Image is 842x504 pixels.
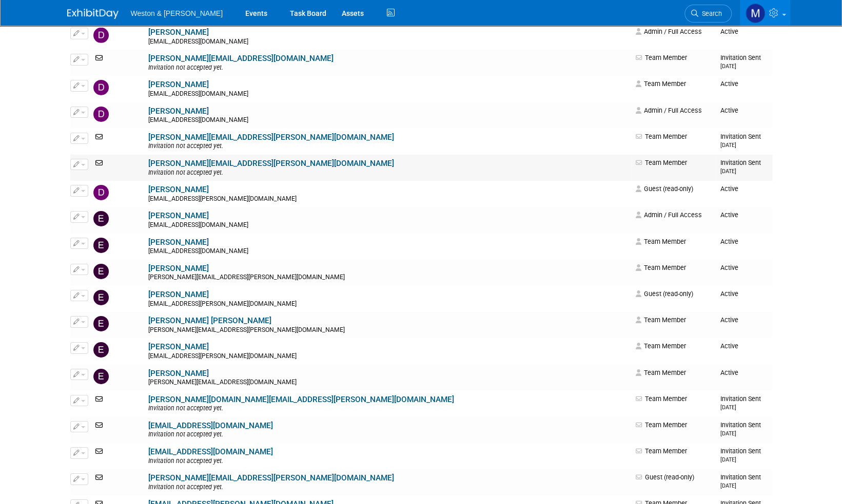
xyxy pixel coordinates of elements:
[636,342,686,350] span: Team Member
[93,185,109,200] img: Douglas Gerber
[148,142,629,151] div: Invitation not accepted yet.
[720,395,761,411] span: Invitation Sent
[148,185,209,194] a: [PERSON_NAME]
[720,211,738,219] span: Active
[148,211,209,220] a: [PERSON_NAME]
[148,264,209,273] a: [PERSON_NAME]
[720,447,761,463] span: Invitation Sent
[148,64,629,72] div: Invitation not accepted yet.
[720,342,738,350] span: Active
[636,133,687,140] span: Team Member
[636,316,686,324] span: Team Member
[148,90,629,98] div: [EMAIL_ADDRESS][DOMAIN_NAME]
[636,290,693,298] span: Guest (read-only)
[93,107,109,122] img: Deb Lamoureaux
[148,221,629,229] div: [EMAIL_ADDRESS][DOMAIN_NAME]
[148,316,271,325] a: [PERSON_NAME] [PERSON_NAME]
[148,28,209,37] a: [PERSON_NAME]
[67,9,119,19] img: ExhibitDay
[698,10,722,17] span: Search
[636,54,687,61] span: Team Member
[148,457,629,466] div: Invitation not accepted yet.
[636,238,686,245] span: Team Member
[93,264,109,279] img: Emily DiFranco
[720,421,761,437] span: Invitation Sent
[148,116,629,124] div: [EMAIL_ADDRESS][DOMAIN_NAME]
[93,80,109,95] img: Deanna Lambert
[93,290,109,305] img: Erin Herock
[636,28,702,35] span: Admin / Full Access
[93,316,109,331] img: Erin Lucy
[93,369,109,384] img: Eve Mancuso
[148,80,209,89] a: [PERSON_NAME]
[636,80,686,88] span: Team Member
[720,238,738,245] span: Active
[720,63,736,70] small: [DATE]
[148,484,629,492] div: Invitation not accepted yet.
[720,80,738,88] span: Active
[746,4,765,23] img: Mary Ann Trujillo
[720,482,736,489] small: [DATE]
[148,169,629,177] div: Invitation not accepted yet.
[148,369,209,378] a: [PERSON_NAME]
[148,195,629,203] div: [EMAIL_ADDRESS][PERSON_NAME][DOMAIN_NAME]
[720,159,761,175] span: Invitation Sent
[148,159,394,168] a: [PERSON_NAME][EMAIL_ADDRESS][PERSON_NAME][DOMAIN_NAME]
[148,326,629,334] div: [PERSON_NAME][EMAIL_ADDRESS][PERSON_NAME][DOMAIN_NAME]
[636,159,687,166] span: Team Member
[720,54,761,70] span: Invitation Sent
[93,211,109,226] img: Edyn Winter
[148,238,209,247] a: [PERSON_NAME]
[148,395,454,404] a: [PERSON_NAME][DOMAIN_NAME][EMAIL_ADDRESS][PERSON_NAME][DOMAIN_NAME]
[93,28,109,43] img: david osgood
[636,447,687,455] span: Team Member
[148,431,629,439] div: Invitation not accepted yet.
[148,379,629,387] div: [PERSON_NAME][EMAIL_ADDRESS][DOMAIN_NAME]
[148,38,629,46] div: [EMAIL_ADDRESS][DOMAIN_NAME]
[636,395,687,403] span: Team Member
[93,238,109,253] img: Elke Malin
[720,404,736,411] small: [DATE]
[148,300,629,308] div: [EMAIL_ADDRESS][PERSON_NAME][DOMAIN_NAME]
[148,133,394,142] a: [PERSON_NAME][EMAIL_ADDRESS][PERSON_NAME][DOMAIN_NAME]
[720,168,736,175] small: [DATE]
[720,107,738,114] span: Active
[720,185,738,193] span: Active
[684,5,732,23] a: Search
[148,352,629,361] div: [EMAIL_ADDRESS][PERSON_NAME][DOMAIN_NAME]
[148,342,209,351] a: [PERSON_NAME]
[720,316,738,324] span: Active
[636,185,693,193] span: Guest (read-only)
[148,247,629,256] div: [EMAIL_ADDRESS][DOMAIN_NAME]
[636,369,686,376] span: Team Member
[636,473,694,481] span: Guest (read-only)
[720,28,738,35] span: Active
[720,264,738,271] span: Active
[148,107,209,116] a: [PERSON_NAME]
[720,369,738,376] span: Active
[720,133,761,149] span: Invitation Sent
[148,274,629,282] div: [PERSON_NAME][EMAIL_ADDRESS][PERSON_NAME][DOMAIN_NAME]
[720,290,738,298] span: Active
[148,421,273,430] a: [EMAIL_ADDRESS][DOMAIN_NAME]
[636,264,686,271] span: Team Member
[148,405,629,413] div: Invitation not accepted yet.
[148,54,334,63] a: [PERSON_NAME][EMAIL_ADDRESS][DOMAIN_NAME]
[636,421,687,429] span: Team Member
[93,342,109,358] img: Erin Mehard
[720,456,736,463] small: [DATE]
[131,9,223,17] span: Weston & [PERSON_NAME]
[148,290,209,299] a: [PERSON_NAME]
[636,107,702,114] span: Admin / Full Access
[720,473,761,489] span: Invitation Sent
[148,447,273,456] a: [EMAIL_ADDRESS][DOMAIN_NAME]
[148,473,394,482] a: [PERSON_NAME][EMAIL_ADDRESS][PERSON_NAME][DOMAIN_NAME]
[636,211,702,219] span: Admin / Full Access
[720,142,736,149] small: [DATE]
[720,430,736,437] small: [DATE]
